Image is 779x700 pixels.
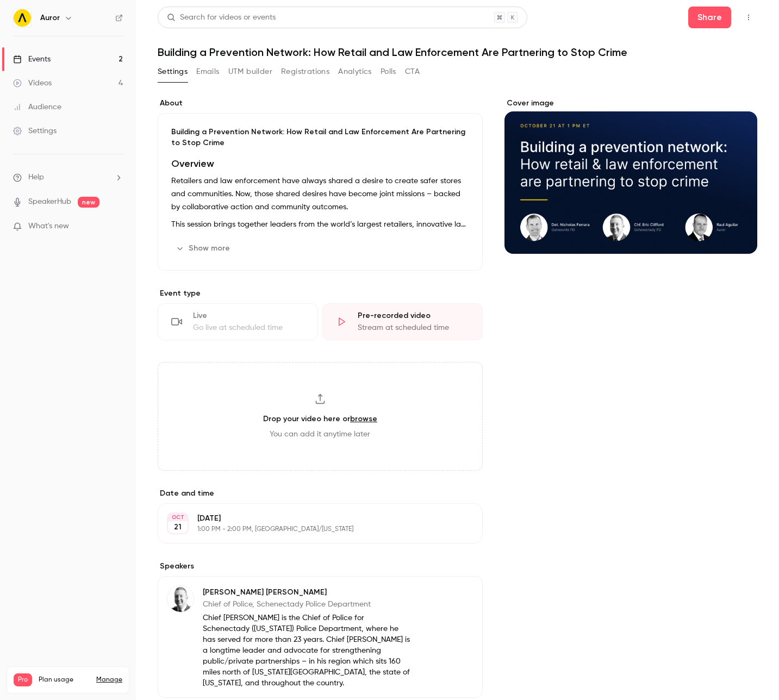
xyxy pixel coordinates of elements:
[167,586,194,612] img: Eric Clifford
[110,222,123,232] iframe: Noticeable Trigger
[405,63,420,80] button: CTA
[171,127,469,148] p: Building a Prevention Network: How Retail and Law Enforcement Are Partnering to Stop Crime
[203,612,412,689] p: Chief [PERSON_NAME] is the Chief of Police for Schenectady ([US_STATE]) Police Department, where ...
[158,98,483,109] label: About
[381,63,396,80] button: Polls
[358,310,469,321] div: Pre-recorded video
[28,221,69,232] span: What's new
[158,46,757,59] h1: Building a Prevention Network: How Retail and Law Enforcement Are Partnering to Stop Crime
[78,197,99,208] span: new
[504,98,757,109] label: Cover image
[203,599,412,610] p: Chief of Police, Schenectady Police Department
[281,63,329,80] button: Registrations
[688,7,731,28] button: Share
[193,322,304,333] div: Go live at scheduled time
[193,310,304,321] div: Live
[158,488,483,499] label: Date and time
[167,12,276,23] div: Search for videos or events
[228,63,272,80] button: UTM builder
[504,98,757,254] section: Cover image
[13,54,51,65] div: Events
[158,561,483,572] label: Speakers
[171,218,469,231] p: This session brings together leaders from the world’s largest retailers, innovative law enforceme...
[358,322,469,333] div: Stream at scheduled time
[13,78,52,89] div: Videos
[158,288,483,299] p: Event type
[270,429,370,440] span: You can add it anytime later
[28,196,71,208] a: SpeakerHub
[158,576,483,698] div: Eric Clifford[PERSON_NAME] [PERSON_NAME]Chief of Police, Schenectady Police DepartmentChief [PERS...
[338,63,372,80] button: Analytics
[96,676,122,684] a: Manage
[13,102,61,112] div: Audience
[158,63,188,80] button: Settings
[13,172,123,183] li: help-dropdown-opener
[197,525,425,534] p: 1:00 PM - 2:00 PM, [GEOGRAPHIC_DATA]/[US_STATE]
[40,12,60,23] h6: Auror
[196,63,219,80] button: Emails
[171,174,469,214] p: Retailers and law enforcement have always shared a desire to create safer stores and communities....
[13,126,57,136] div: Settings
[197,513,425,524] p: [DATE]
[14,9,31,27] img: Auror
[14,673,32,686] span: Pro
[168,514,188,521] div: OCT
[322,303,483,340] div: Pre-recorded videoStream at scheduled time
[28,172,44,183] span: Help
[350,414,377,423] a: browse
[171,157,469,170] h1: Overview
[203,587,412,598] p: [PERSON_NAME] [PERSON_NAME]
[158,303,318,340] div: LiveGo live at scheduled time
[39,676,90,684] span: Plan usage
[174,522,182,533] p: 21
[171,240,236,257] button: Show more
[263,413,377,424] h3: Drop your video here or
